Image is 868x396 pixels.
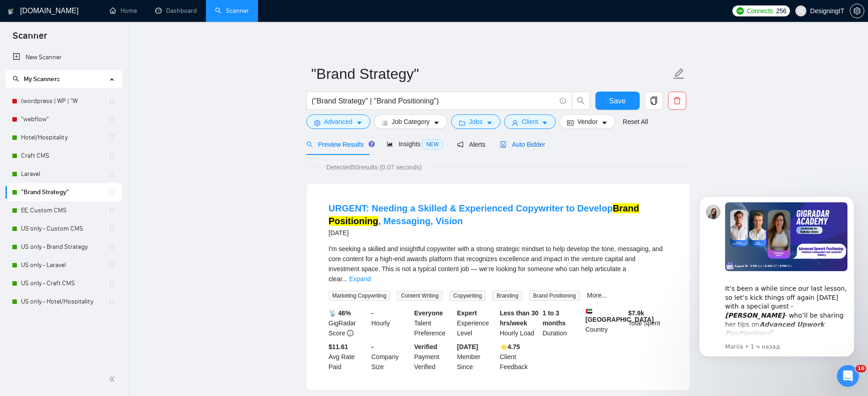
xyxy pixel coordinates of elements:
[609,95,626,107] span: Save
[512,119,518,126] span: user
[329,216,379,226] mark: Positioning
[577,117,597,127] span: Vendor
[457,141,463,148] span: notification
[5,238,122,256] li: US only - Brand Strategy
[5,165,122,183] li: Laravel
[110,7,137,15] a: homeHome
[412,308,455,338] div: Talent Preference
[5,147,122,165] li: Craft CMS
[329,227,668,238] div: [DATE]
[567,119,573,126] span: idcard
[560,98,566,104] span: info-circle
[108,152,116,159] span: holder
[21,165,108,183] a: Laravel
[500,141,545,148] span: Auto Bidder
[542,119,548,126] span: caret-down
[500,309,539,327] b: Less than 30 hrs/week
[108,243,116,251] span: holder
[327,342,370,372] div: Avg Rate Paid
[108,207,116,214] span: holder
[306,141,372,148] span: Preview Results
[5,92,122,110] li: (wordpress | WP | "W
[585,308,654,323] b: [GEOGRAPHIC_DATA]
[21,110,108,129] a: "webflow"
[24,75,60,83] span: My Scanners
[21,293,108,311] a: US only - Hotel/Hospitality
[215,7,249,15] a: searchScanner
[504,114,556,129] button: userClientcaret-down
[5,293,122,311] li: US only - Hotel/Hospitality
[850,7,864,15] span: setting
[371,343,374,350] b: -
[108,189,116,196] span: holder
[13,76,19,82] span: search
[108,170,116,178] span: holder
[314,119,321,126] span: setting
[329,244,668,284] div: I'm seeking a skilled and insightful copywriter with a strong strategic mindset to help develop t...
[155,7,197,15] a: dashboardDashboard
[329,203,639,226] a: URGENT: Needing a Skilled & Experienced Copywriter to DevelopBrand Positioning, Messaging, Vision
[455,342,498,372] div: Member Since
[850,4,864,18] button: setting
[320,162,428,172] span: Detected 50 results (0.07 seconds)
[668,97,686,105] span: delete
[626,308,669,338] div: Total Spent
[586,308,592,314] img: 🇦🇪
[306,141,313,148] span: search
[21,274,108,293] a: US only - Craft CMS
[572,97,589,105] span: search
[21,201,108,220] a: EE, Custom CMS
[108,280,116,287] span: holder
[422,139,442,149] span: NEW
[414,343,437,350] b: Verified
[108,134,116,141] span: holder
[21,147,108,165] a: Craft CMS
[645,97,663,105] span: copy
[668,92,686,110] button: delete
[108,262,116,269] span: holder
[108,116,116,123] span: holder
[613,203,639,213] mark: Brand
[356,119,363,126] span: caret-down
[450,291,486,301] span: Copywriting
[747,6,774,16] span: Connects:
[13,48,115,67] a: New Scanner
[21,92,108,110] a: (wordpress | WP | "W
[368,140,376,148] div: Tooltip anchor
[21,183,108,201] a: "Brand Strategy"
[327,308,370,338] div: GigRadar Score
[498,308,541,338] div: Hourly Load
[736,7,744,15] img: upwork-logo.png
[5,201,122,220] li: EE, Custom CMS
[498,342,541,372] div: Client Feedback
[493,291,522,301] span: Branding
[457,141,485,148] span: Alerts
[369,308,412,338] div: Hourly
[21,129,108,147] a: Hotel/Hospitality
[371,309,374,317] b: -
[673,68,685,80] span: edit
[8,4,14,19] img: logo
[522,117,538,127] span: Client
[500,343,520,350] b: ⭐️ 4.75
[685,183,868,371] iframe: Intercom notifications сообщение
[776,6,786,16] span: 256
[459,119,465,126] span: folder
[311,62,671,85] input: Scanner name...
[5,48,122,67] li: New Scanner
[469,117,483,127] span: Jobs
[329,309,351,317] b: 📡 46%
[541,308,584,338] div: Duration
[387,140,442,148] span: Insights
[529,291,579,301] span: Brand Positioning
[108,225,116,232] span: holder
[329,343,348,350] b: $11.61
[324,117,352,127] span: Advanced
[347,330,353,336] span: info-circle
[21,220,108,238] a: US only - Custom CMS
[584,308,626,338] div: Country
